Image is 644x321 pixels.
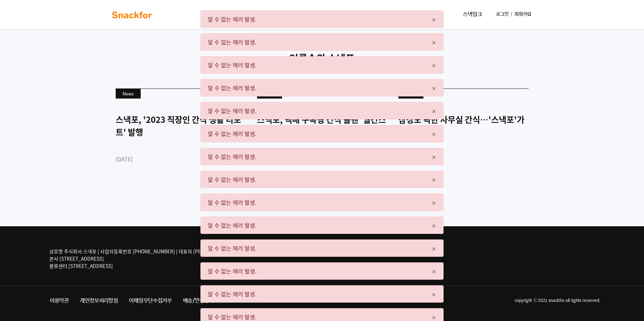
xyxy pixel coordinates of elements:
div: 알 수 없는 에러 발생. [200,33,444,51]
span: × [431,173,436,186]
button: × [431,267,436,275]
a: 스낵링크 [460,8,485,22]
span: × [431,288,436,300]
span: × [431,219,436,231]
div: 삼성도 픽한 사무실 간식…'스낵포'가 투자맛집 [398,113,529,138]
button: × [431,129,436,138]
button: × [431,198,436,206]
button: × [431,244,436,252]
div: 알 수 없는 에러 발생. [200,148,444,165]
a: 이용약관 [44,295,74,307]
a: 이메일무단수집거부 [123,295,177,307]
a: News 삼성도 픽한 사무실 간식…'스낵포'가 투자맛집 [DATE] [398,88,529,187]
span: × [431,82,436,94]
span: × [431,59,436,71]
button: × [431,175,436,184]
button: × [431,313,436,321]
div: 알 수 없는 에러 발생. [200,194,444,211]
a: 배송/반품정책 [177,295,220,307]
span: × [431,104,436,117]
div: 알 수 없는 에러 발생. [200,10,444,28]
span: × [431,36,436,48]
button: × [431,38,436,46]
span: × [431,265,436,277]
button: × [431,221,436,229]
button: × [431,152,436,161]
div: 알 수 없는 에러 발생. [200,125,444,142]
div: News [116,89,141,99]
span: × [431,150,436,163]
span: × [431,242,436,254]
div: 알 수 없는 에러 발생. [200,56,444,74]
div: [DATE] [116,155,246,163]
div: 알 수 없는 에러 발생. [200,171,444,188]
a: News 스낵포, '2023 직장인 간식 생활 리포트' 발행 [DATE] [116,88,246,187]
p: 언론속의 스낵포 [110,51,534,66]
button: × [431,290,436,298]
button: × [431,61,436,69]
button: × [431,107,436,115]
a: 개인정보처리방침 [74,295,124,307]
div: 알 수 없는 에러 발생. [200,285,444,303]
div: 알 수 없는 에러 발생. [200,79,444,96]
div: 스낵포, '2023 직장인 간식 생활 리포트' 발행 [116,113,246,138]
div: 알 수 없는 에러 발생. [200,262,444,280]
a: 회원가입 [512,8,534,21]
span: × [431,196,436,209]
div: [DATE] [398,155,529,163]
div: 알 수 없는 에러 발생. [200,102,444,119]
button: × [431,15,436,23]
p: 상호명 주식회사 스낵포 | 사업자등록번호 [PHONE_NUMBER] | 대표자 [PERSON_NAME] 본사 [STREET_ADDRESS] 물류센터 [STREET_ADDRESS] [49,248,231,270]
a: 로그인 [493,8,511,21]
span: × [431,127,436,140]
div: 알 수 없는 에러 발생. [200,239,444,257]
img: background-main-color.svg [110,9,154,20]
div: 알 수 없는 에러 발생. [200,217,444,234]
button: × [431,84,436,92]
span: × [431,13,436,25]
